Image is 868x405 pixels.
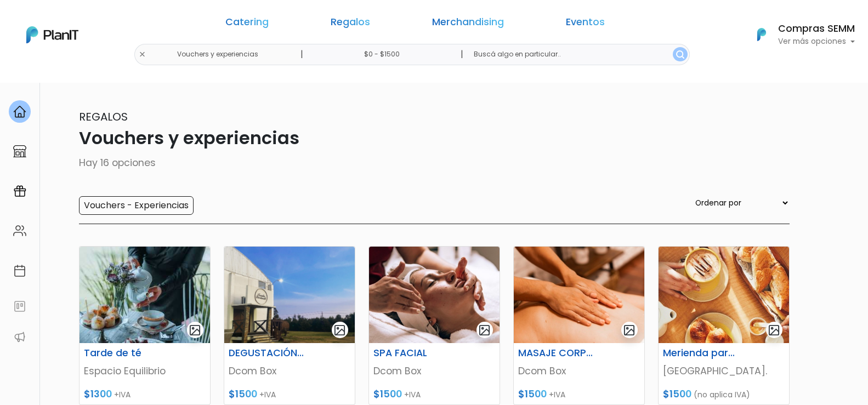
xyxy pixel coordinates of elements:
[224,247,355,343] img: thumb_Captura_de_pantalla_2024-04-18_163654.png
[367,347,457,359] h6: SPA FACIAL
[79,125,790,151] p: Vouchers y experiencias
[77,347,167,359] h6: Tarde de té
[512,347,602,359] h6: MASAJE CORPORAL
[623,324,636,336] img: gallery-light
[694,389,750,400] span: (no aplica IVA)
[80,247,210,343] img: thumb_WhatsApp_Image_2025-02-05_at_11.21.43.jpeg
[373,387,402,401] span: $1500
[478,324,491,336] img: gallery-light
[750,22,774,47] img: PlanIt Logo
[84,364,206,378] p: Espacio Equilibrio
[222,347,312,359] h6: DEGUSTACIÓN BODEGA
[676,50,684,59] img: search_button-432b6d5273f82d61273b3651a40e1bd1b912527efae98b1b7a1b2c0702e16a8d.svg
[26,26,78,43] img: PlanIt Logo
[743,20,855,49] button: PlanIt Logo Compras SEMM Ver más opciones
[373,364,495,378] p: Dcom Box
[518,364,640,378] p: Dcom Box
[79,196,194,215] input: Vouchers - Experiencias
[768,324,780,336] img: gallery-light
[229,364,350,378] p: Dcom Box
[224,246,355,405] a: gallery-light DEGUSTACIÓN BODEGA Dcom Box $1500 +IVA
[13,300,26,313] img: feedback-78b5a0c8f98aac82b08bfc38622c3050aee476f2c9584af64705fc4e61158814.svg
[333,324,346,336] img: gallery-light
[566,18,605,31] a: Eventos
[549,389,565,400] span: +IVA
[658,246,790,405] a: gallery-light Merienda para 2 [GEOGRAPHIC_DATA]. $1500 (no aplica IVA)
[13,185,26,198] img: campaigns-02234683943229c281be62815700db0a1741e53638e28bf9629b52c665b00959.svg
[114,389,131,400] span: +IVA
[79,156,790,170] p: Hay 16 opciones
[259,389,276,400] span: +IVA
[79,109,790,125] p: Regalos
[663,364,785,378] p: [GEOGRAPHIC_DATA].
[432,18,504,31] a: Merchandising
[368,246,500,405] a: gallery-light SPA FACIAL Dcom Box $1500 +IVA
[189,324,201,336] img: gallery-light
[139,51,146,58] img: close-6986928ebcb1d6c9903e3b54e860dbc4d054630f23adef3a32610726dff6a82b.svg
[369,247,500,343] img: thumb_2AAA59ED-4AB8-4286-ADA8-D238202BF1A2.jpeg
[84,387,112,401] span: $1300
[13,224,26,237] img: people-662611757002400ad9ed0e3c099ab2801c6687ba6c219adb57efc949bc21e19d.svg
[461,48,463,61] p: |
[229,387,257,401] span: $1500
[778,24,855,34] h6: Compras SEMM
[778,38,855,45] p: Ver más opciones
[225,18,269,31] a: Catering
[79,246,211,405] a: gallery-light Tarde de té Espacio Equilibrio $1300 +IVA
[13,330,26,344] img: partners-52edf745621dab592f3b2c58e3bca9d71375a7ef29c3b500c9f145b62cc070d4.svg
[514,247,644,343] img: thumb_EEBA820B-9A13-4920-8781-964E5B39F6D7.jpeg
[300,48,303,61] p: |
[513,246,645,405] a: gallery-light MASAJE CORPORAL Dcom Box $1500 +IVA
[13,145,26,158] img: marketplace-4ceaa7011d94191e9ded77b95e3339b90024bf715f7c57f8cf31f2d8c509eaba.svg
[656,347,746,359] h6: Merienda para 2
[13,105,26,118] img: home-e721727adea9d79c4d83392d1f703f7f8bce08238fde08b1acbfd93340b81755.svg
[404,389,421,400] span: +IVA
[663,387,691,401] span: $1500
[465,44,689,65] input: Buscá algo en particular..
[659,247,789,343] img: thumb_08DB2075-616A-44DA-8B26-3AE46993C98E.jpeg
[13,264,26,277] img: calendar-87d922413cdce8b2cf7b7f5f62616a5cf9e4887200fb71536465627b3292af00.svg
[331,18,370,31] a: Regalos
[518,387,547,401] span: $1500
